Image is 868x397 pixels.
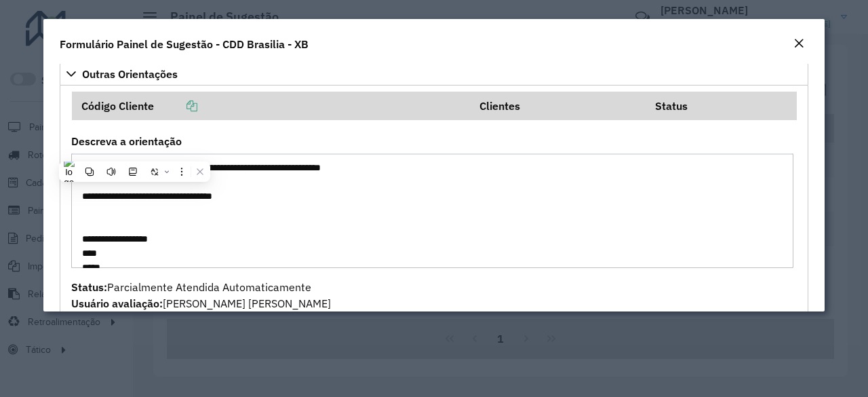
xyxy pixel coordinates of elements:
strong: Usuário avaliação: [71,297,163,310]
h4: Formulário Painel de Sugestão - CDD Brasilia - XB [60,36,309,52]
a: Copiar [154,99,197,113]
span: Parcialmente Atendida Automaticamente [PERSON_NAME] [PERSON_NAME] [DATE] [71,280,331,326]
strong: Status: [71,280,107,294]
em: Fechar [793,38,804,49]
th: Clientes [471,92,646,120]
a: Outras Orientações [60,62,808,86]
div: Outras Orientações [60,86,808,335]
label: Descreva a orientação [71,133,182,149]
span: Outras Orientações [82,69,178,79]
th: Status [646,92,797,120]
th: Código Cliente [72,92,471,120]
button: Close [789,35,808,53]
